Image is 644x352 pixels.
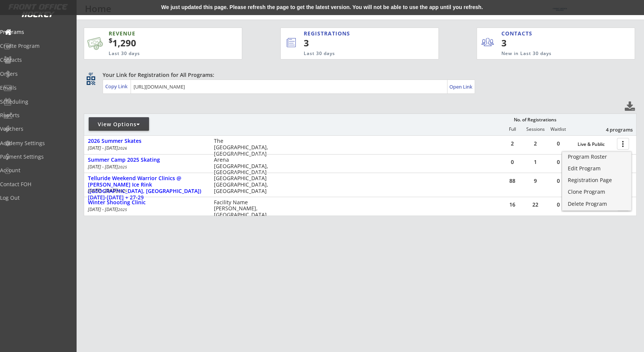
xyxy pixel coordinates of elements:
div: 3 [501,37,548,49]
div: 3 [304,37,413,49]
div: Edit Program [568,166,626,171]
em: 2025 [118,188,127,193]
em: 2026 [118,145,127,151]
div: Live & Public [578,142,613,147]
div: Clone Program [568,189,626,194]
div: Arena [GEOGRAPHIC_DATA], [GEOGRAPHIC_DATA] [214,157,273,176]
div: [DATE] - [DATE] [88,207,203,212]
div: Open Link [449,84,473,90]
div: 2026 Summer Skates [88,138,206,144]
sup: $ [109,36,112,45]
div: 88 [501,178,524,184]
a: Edit Program [562,164,632,175]
div: Delete Program [568,201,626,207]
div: 2 [524,141,547,146]
div: REVENUE [109,30,205,37]
div: [DATE] - [DATE] [88,188,203,193]
div: 22 [524,202,547,207]
div: CONTACTS [501,30,536,37]
button: qr_code [85,75,97,86]
div: Last 30 days [304,51,408,57]
div: [GEOGRAPHIC_DATA] [GEOGRAPHIC_DATA], [GEOGRAPHIC_DATA] [214,175,273,194]
div: View Options [89,121,149,128]
div: 4 programs [593,126,633,133]
div: Winter Shooting Clinic [88,199,206,206]
div: qr [86,71,95,76]
div: Program Roster [568,154,626,159]
div: The [GEOGRAPHIC_DATA], [GEOGRAPHIC_DATA] [214,138,273,157]
div: Your Link for Registration for All Programs: [103,71,613,79]
div: 2 [501,141,524,146]
div: 0 [547,178,570,184]
div: Copy Link [105,83,129,90]
div: Summer Camp 2025 Skating [88,157,206,163]
div: 1,290 [109,37,218,49]
div: No. of Registrations [512,117,559,122]
div: Waitlist [547,127,570,132]
div: 16 [501,202,524,207]
div: Telluride Weekend Warrior Clinics @ [PERSON_NAME] Ice Rink ([GEOGRAPHIC_DATA], [GEOGRAPHIC_DATA])... [88,175,206,200]
a: Registration Page [562,175,632,187]
div: Registration Page [568,178,626,183]
div: 9 [524,178,547,184]
div: REGISTRATIONS [304,30,404,37]
div: New in Last 30 days [501,51,600,57]
div: 0 [547,141,570,146]
div: Sessions [524,127,547,132]
div: 0 [547,202,570,207]
div: Facility Name [PERSON_NAME], [GEOGRAPHIC_DATA] [214,199,273,218]
div: 0 [501,159,524,165]
div: Last 30 days [109,51,205,57]
a: Program Roster [562,152,632,163]
em: 2025 [118,164,127,170]
a: Open Link [449,81,473,92]
div: 0 [547,159,570,165]
div: 1 [524,159,547,165]
em: 2025 [118,207,127,212]
div: [DATE] - [DATE] [88,146,203,150]
div: [DATE] - [DATE] [88,165,203,169]
div: Full [501,127,524,132]
button: more_vert [617,138,629,150]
